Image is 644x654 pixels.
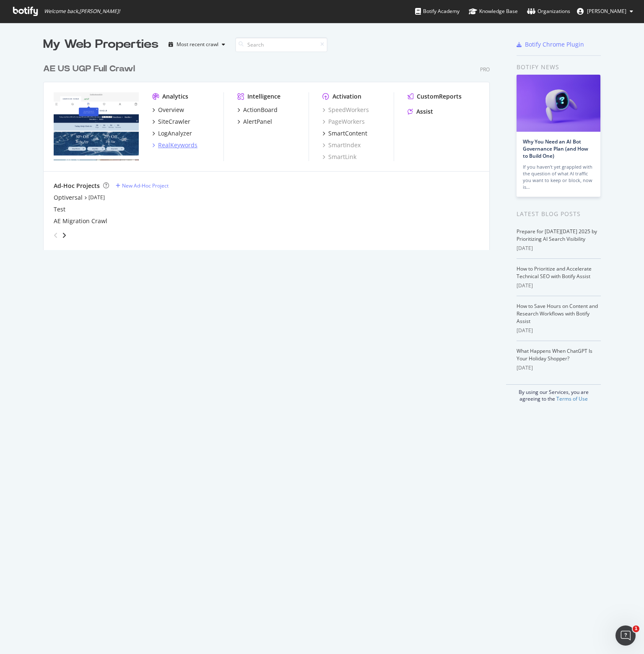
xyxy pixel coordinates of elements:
[322,106,369,114] a: SpeedWorkers
[517,63,601,72] div: Botify news
[158,117,190,126] div: SiteCrawler
[506,384,601,402] div: By using our Services, you are agreeing to the
[633,625,639,632] span: 1
[322,153,356,161] a: SmartLink
[43,63,135,75] div: AE US UGP Full Crawl
[525,40,584,49] div: Botify Chrome Plugin
[61,231,67,240] div: angle-right
[570,5,640,18] button: [PERSON_NAME]
[408,92,462,101] a: CustomReports
[237,106,278,114] a: ActionBoard
[165,38,229,51] button: Most recent crawl
[122,182,169,189] div: New Ad-Hoc Project
[43,63,138,75] a: AE US UGP Full Crawl
[54,205,65,214] a: Test
[152,106,184,114] a: Overview
[469,7,518,16] div: Knowledge Base
[54,182,100,190] div: Ad-Hoc Projects
[43,36,158,53] div: My Web Properties
[615,625,636,646] iframe: Intercom live chat
[328,129,367,138] div: SmartContent
[235,37,327,52] input: Search
[517,327,601,334] div: [DATE]
[237,117,272,126] a: AlertPanel
[243,117,272,126] div: AlertPanel
[523,138,588,159] a: Why You Need an AI Bot Governance Plan (and How to Build One)
[322,129,367,138] a: SmartContent
[517,302,598,325] a: How to Save Hours on Content and Research Workflows with Botify Assist
[54,217,107,225] a: AE Migration Crawl
[517,40,584,49] a: Botify Chrome Plugin
[480,66,490,73] div: Pro
[527,7,570,16] div: Organizations
[43,53,496,250] div: grid
[50,229,61,242] div: angle-left
[54,92,139,160] img: www.ae.com
[44,8,120,15] span: Welcome back, [PERSON_NAME] !
[517,75,600,132] img: Why You Need an AI Bot Governance Plan (and How to Build One)
[517,282,601,289] div: [DATE]
[415,7,460,16] div: Botify Academy
[517,347,592,362] a: What Happens When ChatGPT Is Your Holiday Shopper?
[517,245,601,252] div: [DATE]
[416,107,433,116] div: Assist
[517,209,601,219] div: Latest Blog Posts
[517,364,601,372] div: [DATE]
[587,8,626,15] span: Eric Hammond
[54,193,83,202] a: Optiversal
[158,141,197,149] div: RealKeywords
[322,117,365,126] a: PageWorkers
[523,164,594,190] div: If you haven’t yet grappled with the question of what AI traffic you want to keep or block, now is…
[152,141,197,149] a: RealKeywords
[243,106,278,114] div: ActionBoard
[556,395,588,402] a: Terms of Use
[158,129,192,138] div: LogAnalyzer
[152,129,192,138] a: LogAnalyzer
[322,141,361,149] a: SmartIndex
[158,106,184,114] div: Overview
[247,92,280,101] div: Intelligence
[177,42,218,47] div: Most recent crawl
[88,194,105,201] a: [DATE]
[517,228,597,242] a: Prepare for [DATE][DATE] 2025 by Prioritizing AI Search Visibility
[152,117,190,126] a: SiteCrawler
[417,92,462,101] div: CustomReports
[162,92,188,101] div: Analytics
[116,182,169,189] a: New Ad-Hoc Project
[408,107,433,116] a: Assist
[332,92,361,101] div: Activation
[517,265,592,280] a: How to Prioritize and Accelerate Technical SEO with Botify Assist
